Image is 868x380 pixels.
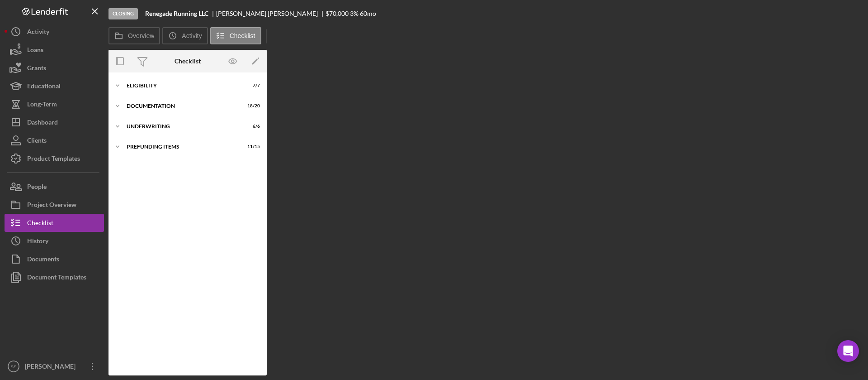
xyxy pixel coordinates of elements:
[5,196,104,214] button: Project Overview
[244,103,260,109] div: 18 / 20
[108,8,138,19] div: Closing
[27,178,47,198] div: People
[230,32,255,39] label: Checklist
[128,32,154,39] label: Overview
[5,232,104,250] button: History
[244,83,260,88] div: 7 / 7
[5,41,104,59] button: Loans
[5,131,104,149] button: Clients
[27,113,58,134] div: Dashboard
[837,340,859,362] div: Open Intercom Messenger
[27,149,80,170] div: Product Templates
[27,250,59,270] div: Documents
[27,77,61,97] div: Educational
[27,268,86,289] div: Document Templates
[127,83,237,88] div: Eligibility
[175,58,201,65] div: Checklist
[182,32,202,39] label: Activity
[23,357,81,378] div: [PERSON_NAME]
[11,364,17,369] text: SS
[27,232,48,252] div: History
[350,10,359,17] div: 3 %
[27,131,47,152] div: Clients
[5,149,104,168] button: Product Templates
[27,95,57,115] div: Long-Term
[5,95,104,113] button: Long-Term
[27,196,76,216] div: Project Overview
[27,59,46,79] div: Grants
[5,357,104,375] button: SS[PERSON_NAME]
[5,178,104,196] button: People
[27,214,53,234] div: Checklist
[145,10,208,17] b: Renegade Running LLC
[5,214,104,232] button: Checklist
[210,27,261,44] button: Checklist
[5,113,104,131] button: Dashboard
[325,10,349,17] div: $70,000
[127,124,237,129] div: Underwriting
[5,250,104,268] button: Documents
[108,27,160,44] button: Overview
[5,77,104,95] button: Educational
[162,27,208,44] button: Activity
[5,59,104,77] button: Grants
[127,144,237,149] div: Prefunding Items
[27,41,43,61] div: Loans
[244,144,260,149] div: 11 / 15
[244,124,260,129] div: 6 / 6
[5,268,104,286] button: Document Templates
[360,10,376,17] div: 60 mo
[27,23,49,43] div: Activity
[5,23,104,41] button: Activity
[216,10,325,17] div: [PERSON_NAME] [PERSON_NAME]
[127,103,237,109] div: Documentation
